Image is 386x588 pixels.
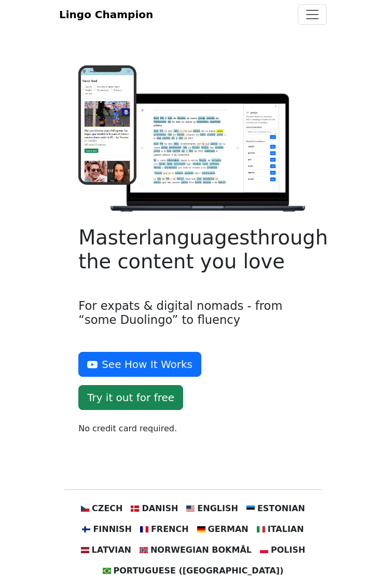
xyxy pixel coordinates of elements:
[298,4,327,25] button: Toggle navigation
[257,502,305,515] span: Estonian
[78,352,201,377] button: See How It Works
[151,523,189,536] span: French
[150,544,252,556] span: Norwegian Bokmål
[197,525,205,534] img: de.svg
[140,525,148,534] img: fr.svg
[78,65,308,214] img: Logo
[197,502,238,515] span: English
[78,385,183,410] a: Try it out for free
[131,504,139,513] img: dk.svg
[78,226,308,274] h4: Master languages through the content you love
[271,544,305,556] span: Polish
[257,525,265,534] img: it.svg
[92,502,122,515] span: Czech
[246,504,255,513] img: ee.svg
[260,546,268,554] img: pl.svg
[81,504,89,513] img: cz.svg
[186,504,195,513] img: us.svg
[82,525,90,534] img: fi.svg
[142,502,178,515] span: Danish
[92,544,131,556] span: Latvian
[78,422,308,435] p: No credit card required.
[81,546,89,554] img: lv.svg
[140,546,148,554] img: no.svg
[268,523,304,536] span: Italian
[93,523,132,536] span: Finnish
[114,565,284,577] span: Portuguese ([GEOGRAPHIC_DATA])
[78,299,308,327] h4: For expats & digital nomads - from “some Duolingo” to fluency
[103,567,111,575] img: br.svg
[59,4,153,25] a: Lingo Champion
[59,8,153,21] span: Lingo Champion
[208,523,249,536] span: German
